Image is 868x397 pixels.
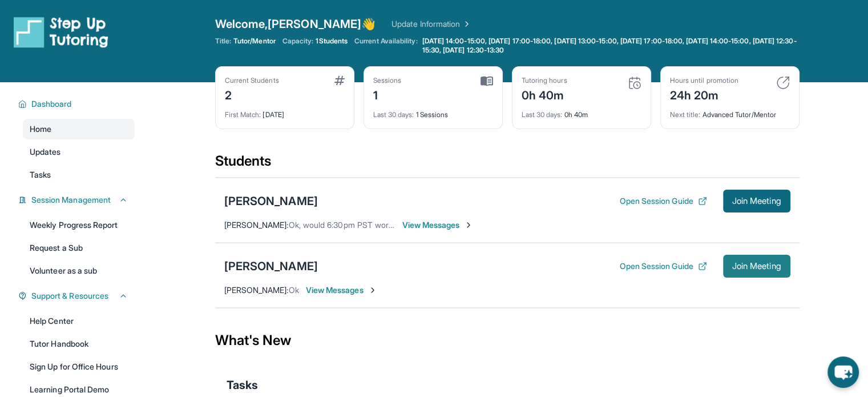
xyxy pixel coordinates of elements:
[289,285,299,295] span: Ok
[373,103,493,119] div: 1 Sessions
[224,220,289,230] span: [PERSON_NAME] :
[233,37,276,46] span: Tutor/Mentor
[27,290,128,302] button: Support & Resources
[619,195,706,207] button: Open Session Guide
[522,110,563,119] span: Last 30 days :
[619,260,706,272] button: Open Session Guide
[373,110,414,119] span: Last 30 days :
[289,220,425,230] span: Ok, would 6:30pm PST work for you?
[23,238,135,258] a: Request a Sub
[628,76,641,90] img: card
[31,194,111,206] span: Session Management
[373,85,402,103] div: 1
[402,219,474,231] span: View Messages
[723,255,790,278] button: Join Meeting
[23,334,135,354] a: Tutor Handbook
[30,123,51,135] span: Home
[282,37,314,46] span: Capacity:
[30,169,51,181] span: Tasks
[23,165,135,185] a: Tasks
[670,76,738,85] div: Hours until promotion
[224,193,318,209] div: [PERSON_NAME]
[27,194,128,206] button: Session Management
[215,152,800,177] div: Students
[827,356,859,388] button: chat-button
[420,37,800,55] a: [DATE] 14:00-15:00, [DATE] 17:00-18:00, [DATE] 13:00-15:00, [DATE] 17:00-18:00, [DATE] 14:00-15:0...
[391,18,471,30] a: Update Information
[732,263,781,270] span: Join Meeting
[354,37,417,55] span: Current Availability:
[23,119,135,139] a: Home
[27,98,128,110] button: Dashboard
[460,18,471,30] img: Chevron Right
[225,85,279,103] div: 2
[306,284,377,296] span: View Messages
[316,37,348,46] span: 1 Students
[670,85,738,103] div: 24h 20m
[373,76,402,85] div: Sessions
[224,258,318,274] div: [PERSON_NAME]
[522,76,567,85] div: Tutoring hours
[225,76,279,85] div: Current Students
[225,110,261,119] span: First Match :
[14,16,108,48] img: logo
[23,260,135,281] a: Volunteer as a sub
[334,76,345,85] img: card
[732,198,781,204] span: Join Meeting
[670,103,790,119] div: Advanced Tutor/Mentor
[422,37,797,55] span: [DATE] 14:00-15:00, [DATE] 17:00-18:00, [DATE] 13:00-15:00, [DATE] 17:00-18:00, [DATE] 14:00-15:0...
[23,356,135,377] a: Sign Up for Office Hours
[522,103,641,119] div: 0h 40m
[464,220,473,230] img: Chevron-Right
[215,37,231,46] span: Title:
[31,290,108,302] span: Support & Resources
[225,103,345,119] div: [DATE]
[215,16,376,32] span: Welcome, [PERSON_NAME] 👋
[368,286,377,295] img: Chevron-Right
[23,311,135,331] a: Help Center
[23,215,135,235] a: Weekly Progress Report
[481,76,493,86] img: card
[723,190,790,212] button: Join Meeting
[215,315,800,366] div: What's New
[224,285,289,295] span: [PERSON_NAME] :
[31,98,72,110] span: Dashboard
[227,377,258,393] span: Tasks
[23,142,135,162] a: Updates
[670,110,701,119] span: Next title :
[522,85,567,103] div: 0h 40m
[776,76,790,90] img: card
[30,146,61,158] span: Updates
